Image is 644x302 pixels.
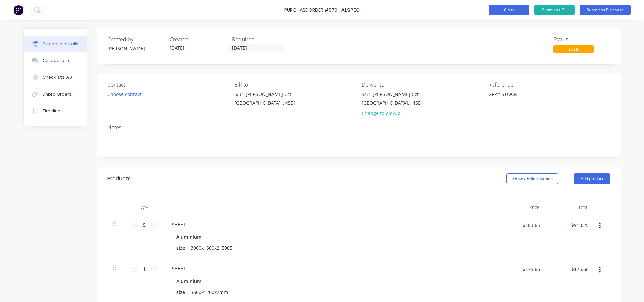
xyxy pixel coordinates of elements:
div: Purchase Order #870 - [284,7,341,14]
button: Checklists 0/0 [24,69,87,86]
div: Deliver to [362,81,484,89]
div: Notes [107,123,610,131]
div: Draft [553,45,594,53]
div: Products [107,175,131,183]
div: Contact [107,81,229,89]
a: Alspec [341,7,360,13]
div: Created by [107,35,164,43]
button: Timeline [24,103,87,119]
div: [PERSON_NAME] [107,45,164,52]
img: Factory [13,5,23,15]
div: Status [553,35,610,43]
div: SHEET [166,220,191,229]
div: SHEET [166,264,191,274]
button: Purchase details [24,36,87,52]
div: Change to pickup [362,110,423,117]
div: Linked Orders [43,91,71,97]
div: Total [545,201,594,214]
div: Purchase details [43,41,78,47]
div: 5/31 [PERSON_NAME] Cct [234,90,296,98]
div: 5/31 [PERSON_NAME] Cct [362,90,423,98]
button: Close [489,5,529,15]
button: Add product [574,173,610,184]
button: Submit as Purchase [580,5,631,15]
div: Required [232,35,289,43]
div: Choose contact [107,90,142,98]
div: Price [496,201,545,214]
div: 3000x1500x2, 5005 [188,243,235,253]
div: 3600x1200x2mm [188,287,231,297]
div: Checklists 0/0 [43,74,72,80]
div: size [174,243,188,253]
textarea: GRAY STOCK [488,90,572,106]
div: Aluminium [176,232,204,242]
div: Collaborate [43,58,69,64]
div: Reference [488,81,610,89]
div: Timeline [43,108,60,114]
button: Linked Orders [24,86,87,103]
button: Submit as Bill [534,5,575,15]
button: Show / Hide columns [506,173,558,184]
div: Created [170,35,227,43]
div: size [174,287,188,297]
div: Qty [127,201,161,214]
div: [GEOGRAPHIC_DATA], , 4551 [234,99,296,106]
div: [GEOGRAPHIC_DATA], , 4551 [362,99,423,106]
div: Bill to [234,81,357,89]
button: Collaborate [24,52,87,69]
div: Aluminium [176,276,204,286]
